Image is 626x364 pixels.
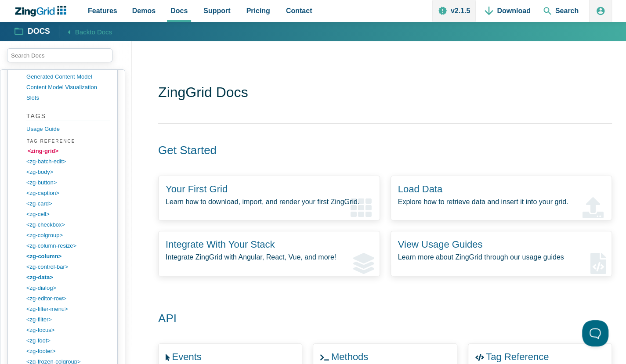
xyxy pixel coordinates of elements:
a: Events [172,351,201,362]
a: <zg-caption> [26,188,110,198]
strong: Tags [26,112,110,120]
h2: API [148,311,601,326]
a: Docs [15,26,50,37]
a: <zg-batch-edit> [26,156,110,167]
a: Methods [331,351,368,362]
iframe: Toggle Customer Support [582,320,608,346]
input: search input [7,48,112,62]
a: <zg-card> [26,198,110,209]
span: Support [203,5,230,17]
a: View Usage Guides [398,239,483,250]
a: <zg-filter-menu> [26,304,110,314]
a: <zing-grid> [28,146,112,156]
a: <zg-footer> [26,346,110,357]
a: Integrate With Your Stack [166,239,275,250]
span: Back [75,26,112,37]
a: <zg-editor-row> [26,293,110,304]
a: content model visualization [26,82,110,93]
a: slots [26,93,110,103]
p: Integrate ZingGrid with Angular, React, Vue, and more! [166,251,373,263]
p: Learn how to download, import, and render your first ZingGrid. [166,196,373,208]
a: <zg-control-bar> [26,262,110,272]
a: <zg-data> [26,272,110,283]
span: Tag Reference [25,137,110,145]
a: Your First Grid [166,184,228,195]
a: <zg-column-resize> [26,241,110,251]
a: <zg-body> [26,167,110,177]
a: <zg-filter> [26,314,110,325]
a: <zg-colgroup> [26,230,110,241]
a: <zg-dialog> [26,283,110,293]
h2: Get Started [148,143,601,158]
h1: ZingGrid Docs [158,83,612,103]
a: generated content model [26,72,110,82]
a: Tag Reference [486,351,549,362]
a: Backto Docs [59,25,112,37]
span: Pricing [246,5,270,17]
a: <zg-checkbox> [26,220,110,230]
a: <zg-foot> [26,335,110,346]
a: <zg-cell> [26,209,110,220]
span: Features [88,5,117,17]
span: to Docs [90,28,112,36]
span: Demos [132,5,156,17]
a: <zg-column> [26,251,110,262]
p: Learn more about ZingGrid through our usage guides [398,251,605,263]
span: Docs [170,5,188,17]
a: Load Data [398,184,443,195]
p: Explore how to retrieve data and insert it into your grid. [398,196,605,208]
a: Usage Guide [26,124,110,134]
a: <zg-button> [26,177,110,188]
span: Contact [286,5,312,17]
a: ZingChart Logo. Click to return to the homepage [14,6,71,17]
strong: Docs [28,28,50,36]
a: <zg-focus> [26,325,110,335]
